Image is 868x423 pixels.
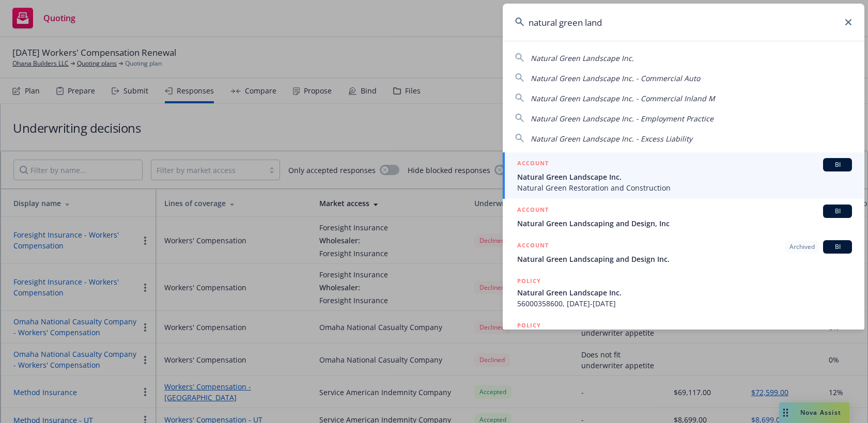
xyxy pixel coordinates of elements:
[517,218,852,229] span: Natural Green Landscaping and Design, Inc
[789,242,815,252] span: Archived
[517,298,852,309] span: 56000358600, [DATE]-[DATE]
[517,205,549,217] h5: ACCOUNT
[827,242,848,252] span: BI
[517,182,852,193] span: Natural Green Restoration and Construction
[503,4,864,41] input: Search...
[531,73,700,83] span: Natural Green Landscape Inc. - Commercial Auto
[503,152,864,199] a: ACCOUNTBINatural Green Landscape Inc.Natural Green Restoration and Construction
[531,114,714,123] span: Natural Green Landscape Inc. - Employment Practice
[503,315,864,359] a: POLICY
[517,240,549,253] h5: ACCOUNT
[531,93,715,103] span: Natural Green Landscape Inc. - Commercial Inland M
[517,320,541,331] h5: POLICY
[503,199,864,234] a: ACCOUNTBINatural Green Landscaping and Design, Inc
[827,160,848,169] span: BI
[531,134,692,144] span: Natural Green Landscape Inc. - Excess Liability
[517,276,541,286] h5: POLICY
[517,171,852,182] span: Natural Green Landscape Inc.
[827,207,848,216] span: BI
[503,234,864,270] a: ACCOUNTArchivedBINatural Green Landscaping and Design Inc.
[517,287,852,298] span: Natural Green Landscape Inc.
[517,254,852,264] span: Natural Green Landscaping and Design Inc.
[531,53,634,63] span: Natural Green Landscape Inc.
[503,270,864,315] a: POLICYNatural Green Landscape Inc.56000358600, [DATE]-[DATE]
[517,158,549,170] h5: ACCOUNT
